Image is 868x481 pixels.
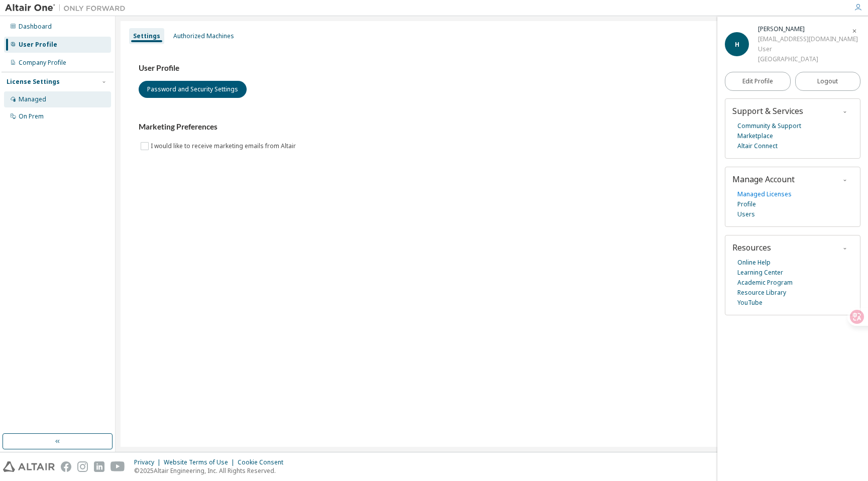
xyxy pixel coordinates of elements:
div: On Prem [19,112,44,121]
div: [EMAIL_ADDRESS][DOMAIN_NAME] [758,34,858,44]
a: Community & Support [737,121,801,131]
a: Profile [737,199,756,209]
a: Resource Library [737,288,786,298]
a: YouTube [737,298,763,308]
span: Manage Account [732,174,795,185]
img: Altair One [5,3,131,13]
button: Logout [795,72,861,91]
a: Online Help [737,258,771,268]
span: Resources [732,242,771,253]
div: License Settings [7,78,60,86]
div: Company Profile [19,59,66,67]
p: © 2025 Altair Engineering, Inc. All Rights Reserved. [134,466,289,475]
img: youtube.svg [111,461,125,472]
button: Password and Security Settings [139,81,247,98]
a: Marketplace [737,131,773,141]
div: Settings [133,32,160,40]
h3: Marketing Preferences [139,122,845,132]
div: Hsin Peng [758,24,858,34]
img: instagram.svg [77,461,88,472]
label: I would like to receive marketing emails from Altair [151,140,298,152]
div: Website Terms of Use [164,458,238,466]
div: Privacy [134,458,164,466]
div: Managed [19,95,46,103]
a: Learning Center [737,268,783,278]
div: User [758,44,858,54]
a: Edit Profile [725,72,791,91]
div: Authorized Machines [173,32,234,40]
a: Managed Licenses [737,189,792,199]
a: Academic Program [737,278,793,288]
img: linkedin.svg [94,461,104,472]
span: Support & Services [732,105,803,116]
div: [GEOGRAPHIC_DATA] [758,54,858,64]
div: Cookie Consent [238,458,289,466]
a: Users [737,209,755,219]
div: User Profile [19,41,57,49]
a: Altair Connect [737,141,778,151]
h3: User Profile [139,63,845,73]
span: Edit Profile [742,77,773,85]
span: H [735,40,739,49]
div: Dashboard [19,23,52,31]
img: facebook.svg [61,461,71,472]
img: altair_logo.svg [3,461,55,472]
span: Logout [817,76,838,86]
